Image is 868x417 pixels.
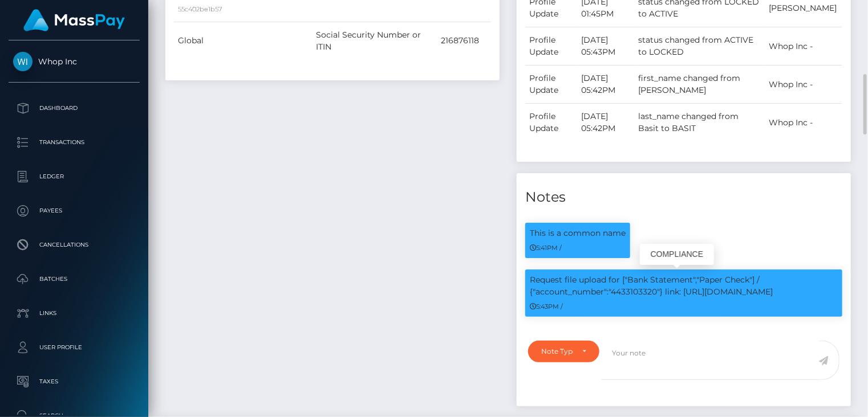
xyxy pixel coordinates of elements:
td: Whop Inc - [765,27,842,66]
td: Global [174,22,312,60]
td: 216876118 [437,22,491,60]
p: Transactions [13,134,135,151]
img: Whop Inc [13,52,33,71]
p: Request file upload for ["Bank Statement","Paper Check"] / {"account_number":"4433103320"} link: ... [530,274,838,298]
p: Ledger [13,168,135,185]
p: User Profile [13,339,135,356]
small: 5:41PM / [530,244,562,252]
h4: Notes [525,187,842,207]
td: Profile Update [525,104,577,142]
td: [DATE] 05:43PM [577,27,635,66]
a: Cancellations [9,231,140,259]
button: Note Type [528,341,599,362]
a: Dashboard [9,94,140,122]
p: Payees [13,202,135,219]
td: [DATE] 05:42PM [577,104,635,142]
td: Social Security Number or ITIN [312,22,437,60]
td: last_name changed from Basit to BASIT [635,104,765,142]
p: Dashboard [13,100,135,117]
a: Batches [9,265,140,293]
a: Links [9,299,140,328]
p: This is a common name [530,227,626,239]
p: Links [13,305,135,322]
td: [DATE] 05:42PM [577,66,635,104]
td: status changed from ACTIVE to LOCKED [635,27,765,66]
a: User Profile [9,333,140,362]
td: first_name changed from [PERSON_NAME] [635,66,765,104]
td: Whop Inc - [765,66,842,104]
div: Note Type [541,347,573,356]
a: Ledger [9,162,140,191]
a: Taxes [9,367,140,396]
td: Profile Update [525,27,577,66]
p: Batches [13,271,135,288]
p: Taxes [13,373,135,390]
td: Profile Update [525,66,577,104]
small: 5:43PM / [530,302,563,310]
p: Cancellations [13,236,135,254]
a: Payees [9,197,140,225]
img: MassPay Logo [23,9,125,31]
td: Whop Inc - [765,104,842,142]
a: Transactions [9,128,140,157]
span: Whop Inc [9,56,140,67]
div: COMPLIANCE [640,244,714,265]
